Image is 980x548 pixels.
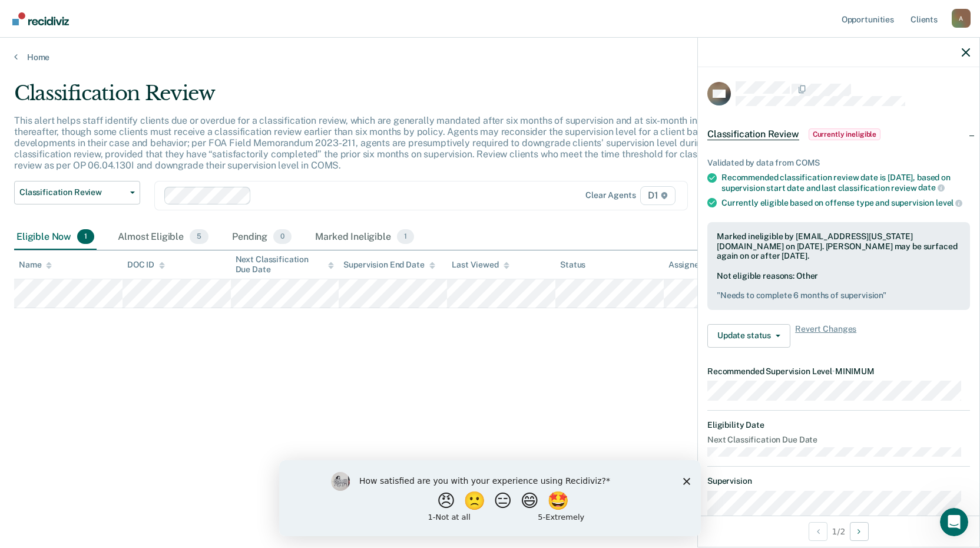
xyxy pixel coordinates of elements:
p: This alert helps staff identify clients due or overdue for a classification review, which are gen... [14,115,736,171]
span: 1 [397,229,414,245]
dt: Next Classification Due Date [707,435,970,445]
div: Status [560,260,585,270]
span: D1 [640,186,676,205]
img: Recidiviz [12,12,69,25]
span: 5 [190,229,208,245]
iframe: Intercom live chat [940,508,968,536]
span: 1 [77,229,94,245]
div: Marked Ineligible [313,225,416,250]
span: level [936,198,962,207]
div: Eligible Now [14,225,97,250]
div: Currently eligible based on offense type and supervision [721,197,970,208]
div: A [952,9,971,28]
button: Update status [707,324,790,348]
div: Last Viewed [452,260,509,270]
pre: " Needs to complete 6 months of supervision " [717,290,961,301]
div: Name [19,260,52,270]
a: Home [14,52,966,62]
span: • [832,367,835,376]
div: Next Classification Due Date [236,255,335,275]
iframe: Survey by Kim from Recidiviz [279,460,701,536]
div: 1 / 2 [698,516,979,547]
div: Clear agents [585,190,635,200]
span: date [918,183,944,192]
span: Revert Changes [795,324,856,348]
div: Supervision End Date [343,260,435,270]
dt: Eligibility Date [707,420,970,430]
div: Recommended classification review date is [DATE], based on supervision start date and last classi... [721,173,970,193]
dt: Supervision [707,476,970,486]
span: Currently ineligible [809,128,881,140]
button: Previous Opportunity [809,522,827,541]
div: Classification ReviewCurrently ineligible [698,115,979,153]
span: Classification Review [19,187,125,197]
button: Next Opportunity [850,522,869,541]
div: Pending [230,225,294,250]
span: 0 [273,229,292,245]
div: Assigned to [668,260,724,270]
div: Classification Review [14,81,749,115]
div: Not eligible reasons: Other [717,271,961,301]
span: Classification Review [707,128,799,140]
div: Marked ineligible by [EMAIL_ADDRESS][US_STATE][DOMAIN_NAME] on [DATE]. [PERSON_NAME] may be surfa... [717,232,961,261]
button: Profile dropdown button [952,9,971,28]
dt: Recommended Supervision Level MINIMUM [707,367,970,377]
div: Validated by data from COMS [707,158,970,168]
div: Almost Eligible [115,225,211,250]
div: DOC ID [127,260,165,270]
